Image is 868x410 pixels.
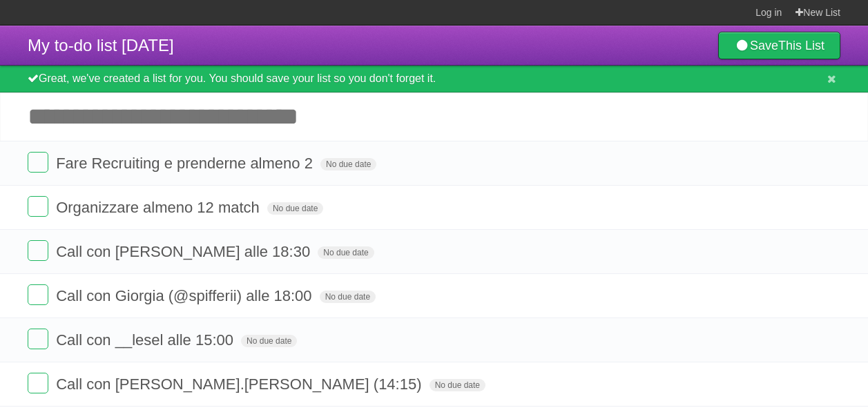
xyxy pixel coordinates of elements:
label: Done [28,240,48,261]
span: No due date [241,335,297,347]
span: Call con [PERSON_NAME] alle 18:30 [56,243,314,260]
label: Done [28,284,48,305]
span: No due date [318,246,374,259]
span: My to-do list [DATE] [28,36,174,55]
label: Done [28,152,48,173]
span: Organizzare almeno 12 match [56,199,263,216]
label: Done [28,196,48,217]
span: Call con Giorgia (@spifferii) alle 18:00 [56,287,315,304]
span: Call con [PERSON_NAME].[PERSON_NAME] (14:15) [56,375,425,393]
span: No due date [430,379,485,391]
span: No due date [320,158,376,170]
a: SaveThis List [718,32,840,59]
span: No due date [320,291,376,303]
label: Done [28,329,48,349]
span: Call con __lesel alle 15:00 [56,331,237,349]
span: Fare Recruiting e prenderne almeno 2 [56,155,316,172]
span: No due date [267,202,323,215]
label: Done [28,373,48,393]
b: This List [778,39,824,52]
